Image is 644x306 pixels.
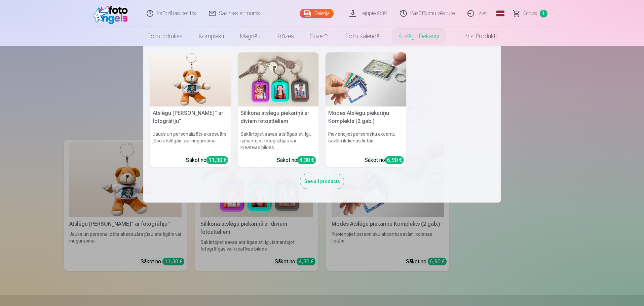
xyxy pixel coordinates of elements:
[326,52,407,106] img: Modes Atslēgu piekariņu Komplekts (2 gab.)
[297,156,316,164] div: 4,30 €
[150,52,231,106] img: Atslēgu piekariņš Lācītis" ar fotogrāfiju"
[326,106,407,128] h5: Modes Atslēgu piekariņu Komplekts (2 gab.)
[385,156,404,164] div: 6,90 €
[140,27,191,46] a: Foto izdrukas
[150,106,231,128] h5: Atslēgu [PERSON_NAME]" ar fotogrāfiju"
[268,27,302,46] a: Krūzes
[150,128,231,154] h6: Jauks un personalizēts aksesuārs jūsu atslēgām vai mugursomai
[300,9,334,18] a: Galerija
[326,52,407,167] a: Modes Atslēgu piekariņu Komplekts (2 gab.)Modes Atslēgu piekariņu Komplekts (2 gab.)Pievienojiet ...
[365,156,404,164] div: Sākot no
[150,52,231,167] a: Atslēgu piekariņš Lācītis" ar fotogrāfiju"Atslēgu [PERSON_NAME]" ar fotogrāfiju"Jauks un personal...
[93,3,131,24] img: /fa1
[523,9,537,17] span: Grozs
[238,106,319,128] h5: Silikona atslēgu piekariņš ar diviem fotoattēliem
[326,128,407,154] h6: Pievienojiet personisku akcentu savām ikdienas lietām
[238,52,319,167] a: Silikona atslēgu piekariņš ar diviem fotoattēliemSilikona atslēgu piekariņš ar diviem fotoattēlie...
[238,128,319,154] h6: Sakārtojiet savas atslēgas stilīgi, izmantojot fotogrāfijas vai kreatīvas bildes
[206,156,228,164] div: 11,30 €
[300,177,344,184] a: See all products
[447,27,505,46] a: Visi produkti
[302,27,338,46] a: Suvenīri
[300,174,344,189] div: See all products
[232,27,268,46] a: Magnēti
[540,10,547,17] span: 1
[186,156,228,164] div: Sākot no
[277,156,316,164] div: Sākot no
[191,27,232,46] a: Komplekti
[238,52,319,106] img: Silikona atslēgu piekariņš ar diviem fotoattēliem
[390,27,447,46] a: Atslēgu piekariņi
[338,27,390,46] a: Foto kalendāri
